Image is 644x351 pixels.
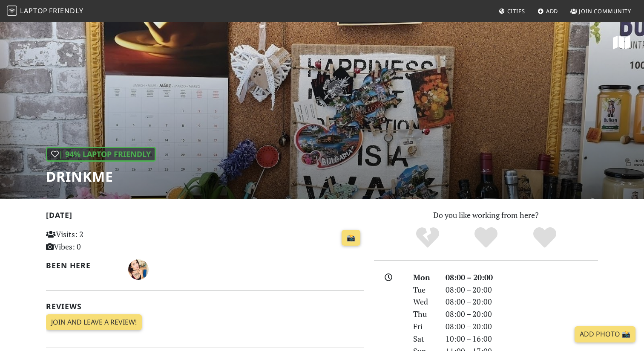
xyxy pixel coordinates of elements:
a: Join and leave a review! [46,314,142,331]
a: 📸 [342,230,360,246]
img: LaptopFriendly [7,6,17,16]
div: Fri [408,320,440,333]
p: Visits: 2 Vibes: 0 [46,228,145,253]
div: Definitely! [515,226,574,249]
div: No [398,226,457,249]
h2: [DATE] [46,211,364,223]
a: Add Photo 📸 [575,326,635,342]
div: Tue [408,284,440,296]
a: Add [534,3,562,19]
img: 1203-anna.jpg [128,259,149,280]
span: Laptop [20,6,48,15]
div: 08:00 – 20:00 [440,320,603,333]
span: Cities [507,7,525,15]
span: Join Community [579,7,631,15]
div: Sat [408,333,440,345]
h1: DrinkMe [46,168,156,185]
p: Do you like working from here? [374,209,598,221]
div: 08:00 – 20:00 [440,271,603,284]
span: Add [546,7,558,15]
div: Mon [408,271,440,284]
span: Friendly [49,6,83,15]
div: 08:00 – 20:00 [440,296,603,308]
div: 08:00 – 20:00 [440,308,603,320]
span: Anna Klimova [128,264,149,274]
h2: Been here [46,261,118,270]
div: 08:00 – 20:00 [440,284,603,296]
div: Wed [408,296,440,308]
a: Join Community [567,3,635,19]
div: Thu [408,308,440,320]
a: Cities [495,3,529,19]
h2: Reviews [46,302,364,311]
div: 10:00 – 16:00 [440,333,603,345]
div: Yes [457,226,515,249]
a: LaptopFriendly LaptopFriendly [7,4,83,19]
div: | 94% Laptop Friendly [46,147,156,162]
